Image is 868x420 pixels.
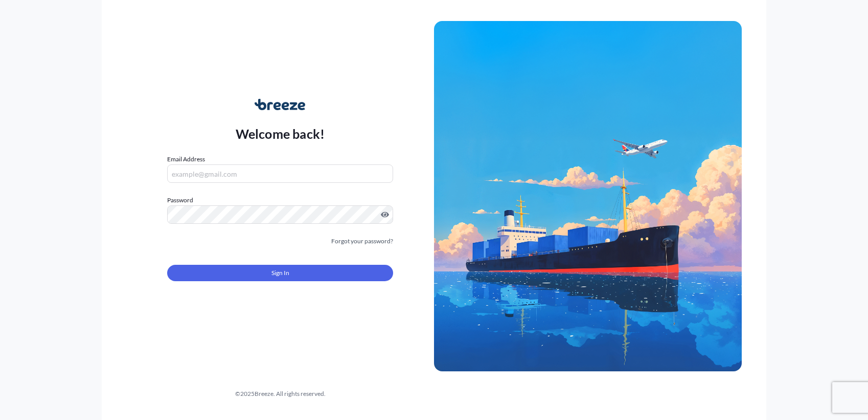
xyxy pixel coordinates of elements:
[381,211,389,219] button: Show password
[167,195,393,205] label: Password
[167,265,393,281] button: Sign In
[236,125,325,142] p: Welcome back!
[434,21,742,371] img: Ship illustration
[126,389,434,399] div: © 2025 Breeze. All rights reserved.
[167,164,393,183] input: example@gmail.com
[331,236,393,246] a: Forgot your password?
[271,268,289,278] span: Sign In
[167,154,205,164] label: Email Address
